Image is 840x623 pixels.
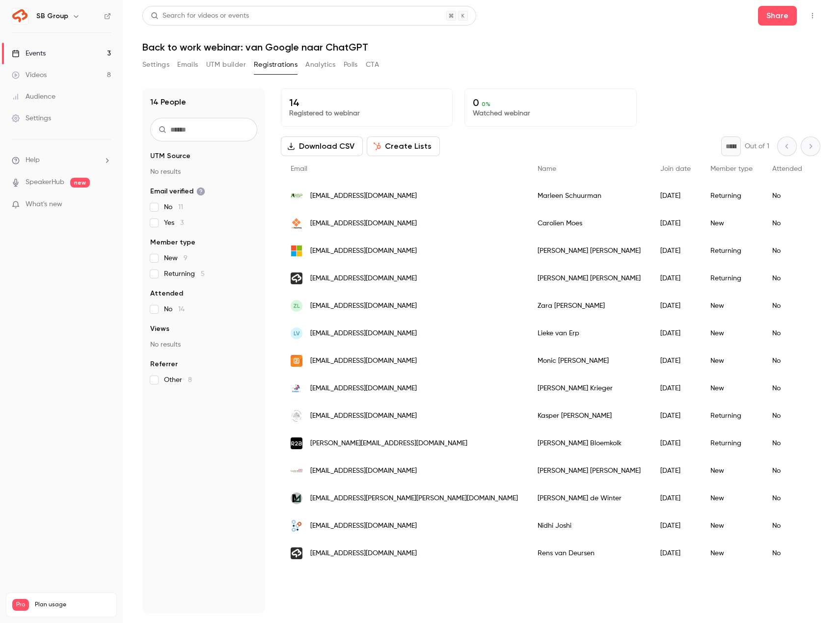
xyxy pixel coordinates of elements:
span: Returning [164,269,205,279]
div: [DATE] [650,320,701,347]
div: [DATE] [650,512,701,540]
span: Email verified [150,187,205,196]
div: No [762,485,812,512]
span: [EMAIL_ADDRESS][DOMAIN_NAME] [310,356,417,366]
a: SpeakerHub [26,177,64,188]
span: 9 [184,255,188,262]
span: Join date [660,165,691,172]
div: [PERSON_NAME] Bloemkolk [528,430,650,457]
div: No [762,347,812,375]
span: 8 [188,377,192,383]
span: [EMAIL_ADDRESS][DOMAIN_NAME] [310,246,417,256]
span: [PERSON_NAME][EMAIL_ADDRESS][DOMAIN_NAME] [310,438,467,449]
div: No [762,512,812,540]
div: [DATE] [650,375,701,402]
span: [EMAIL_ADDRESS][DOMAIN_NAME] [310,191,417,201]
div: No [762,210,812,237]
div: [DATE] [650,182,701,210]
span: [EMAIL_ADDRESS][DOMAIN_NAME] [310,273,417,284]
div: Settings [12,113,51,123]
div: Nidhi Joshi [528,512,650,540]
span: Help [26,155,40,165]
span: Member type [150,238,195,247]
p: Registered to webinar [289,108,444,118]
div: [PERSON_NAME] [PERSON_NAME] [528,457,650,485]
span: [EMAIL_ADDRESS][DOMAIN_NAME] [310,383,417,394]
div: No [762,375,812,402]
span: Attended [150,289,183,298]
span: [EMAIL_ADDRESS][DOMAIN_NAME] [310,301,417,311]
div: Videos [12,70,47,80]
div: Returning [701,182,762,210]
div: [DATE] [650,485,701,512]
div: No [762,540,812,567]
div: Search for videos or events [151,11,249,21]
span: 5 [201,271,205,277]
span: [EMAIL_ADDRESS][DOMAIN_NAME] [310,218,417,229]
div: New [701,485,762,512]
img: r2bstore.nl [291,437,302,449]
span: Plan usage [35,601,110,609]
button: UTM builder [206,57,246,73]
div: [PERSON_NAME] Krieger [528,375,650,402]
span: [EMAIL_ADDRESS][DOMAIN_NAME] [310,411,417,421]
div: [PERSON_NAME] de Winter [528,485,650,512]
p: No results [150,167,257,177]
span: Attended [772,165,802,172]
img: outlook.com [291,245,302,257]
h1: Back to work webinar: van Google naar ChatGPT [142,41,820,53]
div: [DATE] [650,430,701,457]
img: ziggo.nl [291,355,302,367]
span: No [164,304,185,314]
li: help-dropdown-opener [12,155,111,165]
span: 11 [178,204,183,211]
div: Zara [PERSON_NAME] [528,292,650,320]
h6: SB Group [36,11,68,21]
span: No [164,202,183,212]
iframe: Noticeable Trigger [99,200,111,209]
span: New [164,253,188,263]
div: Events [12,49,46,58]
div: No [762,320,812,347]
span: UTM Source [150,151,190,161]
div: No [762,237,812,265]
div: Kasper [PERSON_NAME] [528,402,650,430]
div: New [701,457,762,485]
span: Referrer [150,359,178,369]
img: kanker.nl [291,382,302,394]
button: CTA [366,57,379,73]
div: No [762,402,812,430]
img: socialbrothers.nl [291,272,302,284]
span: ZL [293,301,300,310]
div: Returning [701,430,762,457]
p: Out of 1 [745,141,769,151]
div: New [701,292,762,320]
span: [EMAIL_ADDRESS][PERSON_NAME][PERSON_NAME][DOMAIN_NAME] [310,493,518,504]
span: Views [150,324,169,334]
img: SB Group [12,8,28,24]
button: Analytics [305,57,336,73]
img: marc-ac.nl [291,492,302,504]
div: Rens van Deursen [528,540,650,567]
button: Polls [344,57,358,73]
span: [EMAIL_ADDRESS][DOMAIN_NAME] [310,466,417,476]
button: Settings [142,57,169,73]
div: Carolien Moes [528,210,650,237]
span: Lv [294,329,300,338]
div: [DATE] [650,457,701,485]
p: 0 [473,97,628,108]
div: Monic [PERSON_NAME] [528,347,650,375]
div: Lieke van Erp [528,320,650,347]
span: Member type [710,165,753,172]
div: New [701,540,762,567]
section: facet-groups [150,151,257,385]
span: Pro [12,599,29,611]
div: [DATE] [650,265,701,292]
p: 14 [289,97,444,108]
div: No [762,182,812,210]
div: Returning [701,402,762,430]
img: deleurope.com [291,410,302,422]
button: Share [758,6,797,26]
button: Create Lists [367,136,440,156]
span: Yes [164,218,184,228]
